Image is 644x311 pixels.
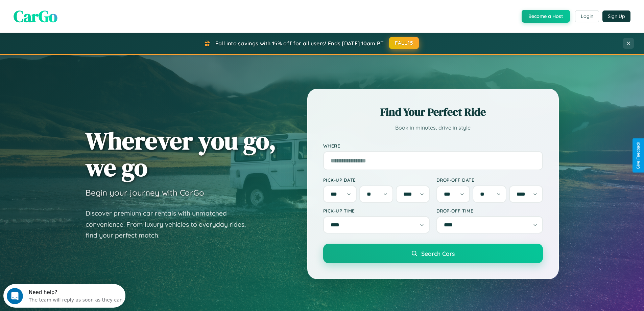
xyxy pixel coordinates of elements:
[323,143,543,149] label: Where
[215,40,385,47] span: Fall into savings with 15% off for all users! Ends [DATE] 10am PT.
[575,10,599,22] button: Login
[86,187,204,198] h3: Begin your journey with CarGo
[389,37,419,49] button: FALL15
[25,11,119,18] div: The team will reply as soon as they can
[421,250,455,257] span: Search Cars
[3,3,126,21] div: Open Intercom Messenger
[522,10,570,23] button: Become a Host
[436,208,543,214] label: Drop-off Time
[636,142,641,169] div: Give Feedback
[323,177,430,183] label: Pick-up Date
[602,10,630,22] button: Sign Up
[323,105,543,119] h2: Find Your Perfect Ride
[14,5,57,27] span: CarGo
[25,6,119,11] div: Need help?
[3,284,125,308] iframe: Intercom live chat discovery launcher
[436,177,543,183] label: Drop-off Date
[86,208,255,241] p: Discover premium car rentals with unmatched convenience. From luxury vehicles to everyday rides, ...
[86,127,276,181] h1: Wherever you go, we go
[323,244,543,263] button: Search Cars
[323,123,543,133] p: Book in minutes, drive in style
[7,288,23,304] iframe: Intercom live chat
[323,208,430,214] label: Pick-up Time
